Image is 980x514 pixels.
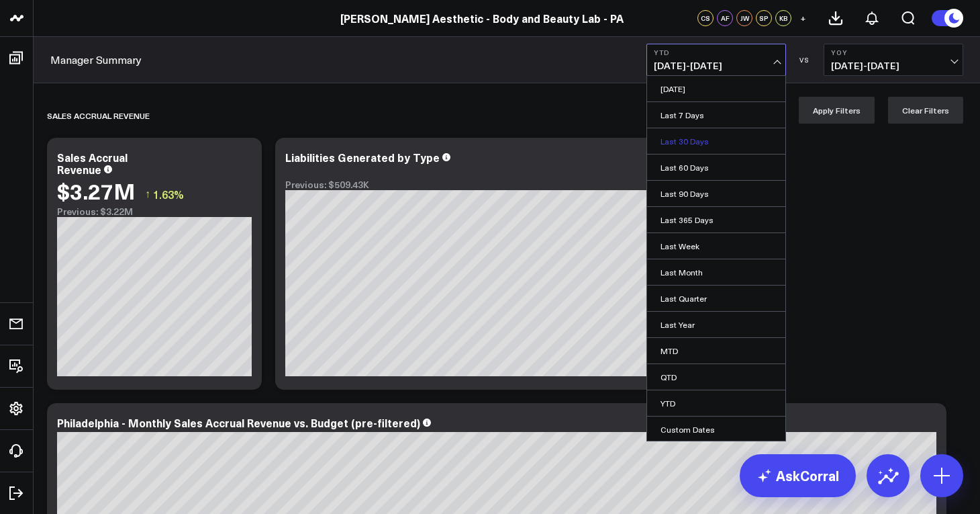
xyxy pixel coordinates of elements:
span: [DATE] - [DATE] [654,60,779,71]
div: JW [736,10,752,26]
a: Last Month [647,259,785,285]
div: Liabilities Generated by Type [285,150,440,165]
span: + [800,13,806,23]
span: ↑ [145,185,150,203]
a: AskCorral [740,454,856,497]
a: Last 7 Days [647,102,785,128]
span: 1.63% [153,187,184,202]
div: Previous: $3.22M [57,206,252,217]
button: Apply Filters [799,97,875,124]
button: YoY[DATE]-[DATE] [824,44,963,76]
div: SP [756,10,772,26]
a: YTD [647,390,785,416]
button: + [795,10,811,26]
div: Sales Accrual Revenue [57,150,128,177]
a: Custom Dates [647,417,785,442]
div: KB [775,10,791,26]
div: Philadelphia - Monthly Sales Accrual Revenue vs. Budget (pre-filtered) [57,415,420,430]
a: Last Week [647,233,785,259]
div: VS [793,56,817,64]
div: CS [697,10,714,26]
div: $3.27M [57,179,135,203]
button: Clear Filters [888,97,963,124]
a: Last 30 Days [647,128,785,154]
a: Last 90 Days [647,181,785,206]
a: Last 60 Days [647,155,785,180]
a: Last 365 Days [647,207,785,232]
b: YTD [654,48,779,56]
button: YTD[DATE]-[DATE] [646,44,786,76]
a: QTD [647,364,785,390]
a: Last Year [647,312,785,337]
a: Manager Summary [50,52,142,67]
a: MTD [647,338,785,363]
div: Previous: $509.43K [285,179,708,190]
a: [DATE] [647,76,785,101]
div: AF [717,10,733,26]
a: Last Quarter [647,286,785,311]
span: [DATE] - [DATE] [831,60,956,71]
div: Sales Accrual Revenue [47,100,150,131]
a: [PERSON_NAME] Aesthetic - Body and Beauty Lab - PA [340,11,624,26]
b: YoY [831,48,956,56]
